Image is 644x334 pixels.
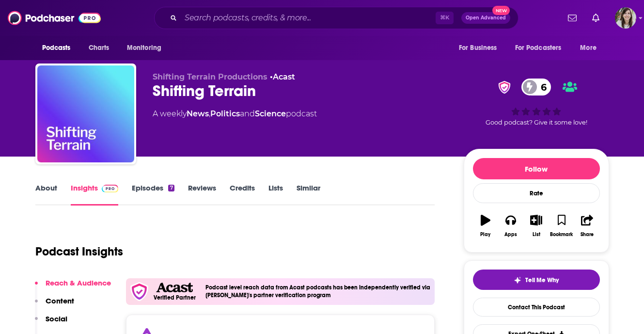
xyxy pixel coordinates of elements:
[550,232,573,238] div: Bookmark
[495,81,514,94] img: verified Badge
[46,296,74,305] p: Content
[452,39,509,57] button: open menu
[574,208,599,243] button: Share
[473,183,600,203] div: Rate
[270,72,295,81] span: •
[35,39,83,57] button: open menu
[153,108,317,120] div: A weekly podcast
[89,41,110,55] span: Charts
[515,41,562,55] span: For Podcasters
[436,12,454,24] span: ⌘ K
[531,79,551,95] span: 6
[42,41,71,55] span: Podcasts
[466,16,506,20] span: Open Advanced
[273,72,295,81] a: Acast
[297,183,320,206] a: Similar
[153,72,267,81] span: Shifting Terrain Productions
[8,9,101,27] img: Podchaser - Follow, Share and Rate Podcasts
[498,208,523,243] button: Apps
[473,158,600,179] button: Follow
[154,295,196,301] h5: Verified Partner
[188,183,216,206] a: Reviews
[504,232,517,238] div: Apps
[35,314,67,332] button: Social
[205,284,431,299] h4: Podcast level reach data from Acast podcasts has been independently verified via [PERSON_NAME]'s ...
[533,232,540,238] div: List
[615,7,636,29] button: Show profile menu
[46,314,67,323] p: Social
[127,41,161,55] span: Monitoring
[564,10,581,26] a: Show notifications dropdown
[181,10,436,26] input: Search podcasts, credits, & more...
[473,298,600,317] a: Contact This Podcast
[154,7,518,29] div: Search podcasts, credits, & more...
[130,282,149,301] img: verfied icon
[573,39,609,57] button: open menu
[35,296,74,314] button: Content
[509,39,576,57] button: open menu
[521,79,551,95] a: 6
[46,278,111,287] p: Reach & Audience
[473,208,498,243] button: Play
[523,208,549,243] button: List
[581,232,594,238] div: Share
[35,278,111,296] button: Reach & Audience
[615,7,636,29] img: User Profile
[480,232,490,238] div: Play
[464,72,609,132] div: verified Badge6Good podcast? Give it some love!
[120,39,174,57] button: open menu
[549,208,574,243] button: Bookmark
[525,276,559,284] span: Tell Me Why
[156,283,193,293] img: Acast
[230,183,255,206] a: Credits
[240,109,255,118] span: and
[588,10,603,26] a: Show notifications dropdown
[82,39,115,57] a: Charts
[461,12,510,24] button: Open AdvancedNew
[486,119,587,126] span: Good podcast? Give it some love!
[37,65,134,162] img: Shifting Terrain
[35,244,123,259] h1: Podcast Insights
[168,185,174,191] div: 7
[132,183,174,206] a: Episodes7
[615,7,636,29] span: Logged in as devinandrade
[514,276,521,284] img: tell me why sparkle
[492,6,510,15] span: New
[209,109,210,118] span: ,
[71,183,119,206] a: InsightsPodchaser Pro
[473,270,600,290] button: tell me why sparkleTell Me Why
[187,109,209,118] a: News
[580,41,597,55] span: More
[102,185,119,192] img: Podchaser Pro
[459,41,497,55] span: For Business
[255,109,286,118] a: Science
[35,183,57,206] a: About
[210,109,240,118] a: Politics
[268,183,283,206] a: Lists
